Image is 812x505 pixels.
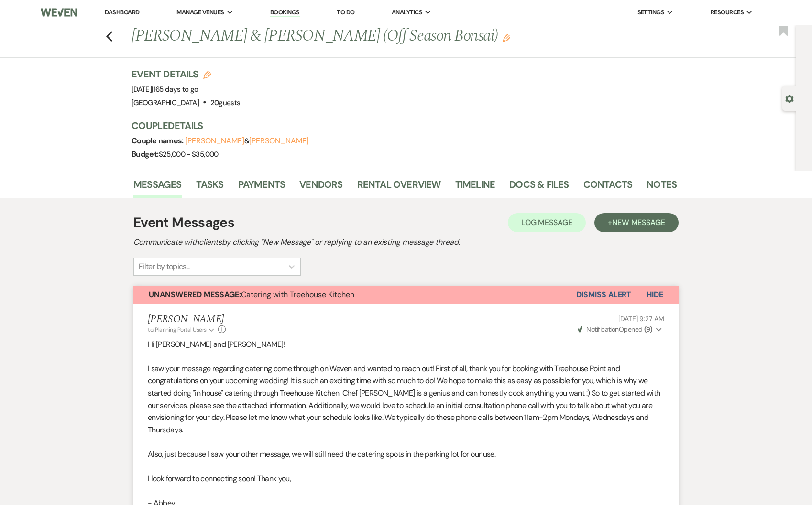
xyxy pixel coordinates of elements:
span: Budget: [132,149,159,159]
span: Settings [637,8,665,17]
a: Messages [133,177,182,198]
a: Payments [238,177,285,198]
span: | [152,85,198,94]
span: Log Message [521,217,572,227]
div: Filter by topics... [139,261,190,272]
button: Edit [503,33,510,42]
span: Manage Venues [176,8,224,17]
strong: Unanswered Message: [149,290,241,300]
a: Docs & Files [509,177,569,198]
h3: Event Details [132,67,240,81]
h1: Event Messages [133,213,234,233]
button: [PERSON_NAME] [249,137,308,145]
span: 165 days to go [154,85,198,94]
a: Vendors [299,177,342,198]
a: Tasks [196,177,224,198]
span: [DATE] 9:27 AM [618,314,664,323]
span: Notification [586,325,618,333]
span: [DATE] [132,85,198,94]
span: New Message [612,217,665,227]
button: Log Message [508,213,586,232]
span: Catering with Treehouse Kitchen [149,290,354,300]
p: Also, just because I saw your other message, we will still need the catering spots in the parking... [148,448,664,461]
a: Rental Overview [357,177,441,198]
p: I look forward to connecting soon! Thank you, [148,473,664,485]
span: Resources [711,8,744,17]
button: Dismiss Alert [576,286,631,304]
a: Dashboard [105,8,139,16]
span: 20 guests [210,98,241,107]
button: Unanswered Message:Catering with Treehouse Kitchen [133,286,576,304]
span: [GEOGRAPHIC_DATA] [132,98,199,107]
button: to: Planning Portal Users [148,325,216,334]
button: Hide [631,286,679,304]
p: I saw your message regarding catering come through on Weven and wanted to reach out! First of all... [148,363,664,436]
a: Contacts [583,177,633,198]
img: Weven Logo [41,2,77,22]
h3: Couple Details [132,119,667,132]
button: +New Message [594,213,679,232]
span: Hide [647,290,663,300]
span: to: Planning Portal Users [148,326,207,333]
a: Bookings [270,8,300,17]
a: Timeline [455,177,495,198]
a: To Do [337,8,354,16]
h2: Communicate with clients by clicking "New Message" or replying to an existing message thread. [133,236,679,248]
p: Hi [PERSON_NAME] and [PERSON_NAME]! [148,338,664,351]
h5: [PERSON_NAME] [148,313,226,325]
a: Notes [647,177,677,198]
span: $25,000 - $35,000 [159,150,219,159]
button: Open lead details [785,94,794,103]
strong: ( 9 ) [644,325,652,333]
h1: [PERSON_NAME] & [PERSON_NAME] (Off Season Bonsai) [132,25,560,48]
span: & [185,136,308,146]
span: Opened [578,325,652,333]
button: [PERSON_NAME] [185,137,244,145]
button: NotificationOpened (9) [576,324,664,334]
span: Couple names: [132,136,185,146]
span: Analytics [392,8,422,17]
